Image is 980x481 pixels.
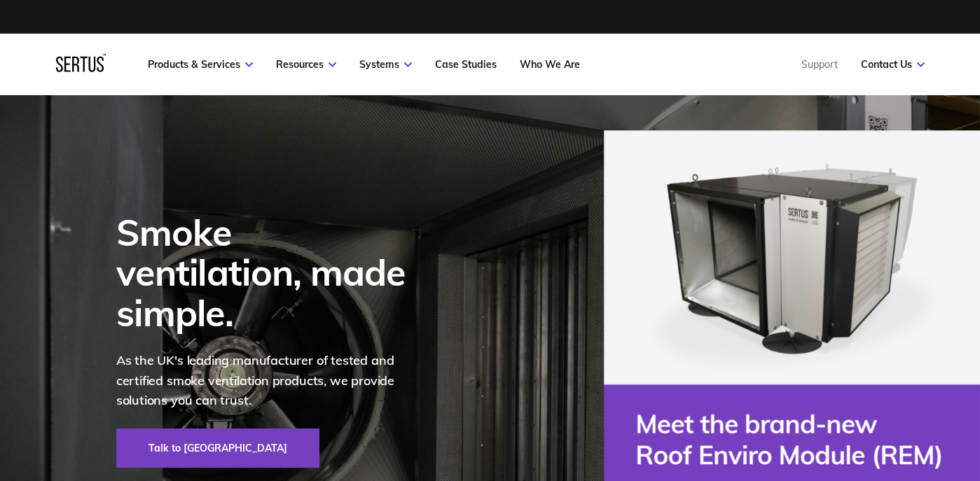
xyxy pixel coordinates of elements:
a: Case Studies [435,58,497,71]
a: Support [801,58,838,71]
a: Talk to [GEOGRAPHIC_DATA] [116,428,319,468]
p: As the UK's leading manufacturer of tested and certified smoke ventilation products, we provide s... [116,351,425,411]
a: Systems [359,58,412,71]
a: Contact Us [861,58,925,71]
div: Smoke ventilation, made simple. [116,212,425,333]
a: Who We Are [520,58,580,71]
a: Products & Services [148,58,253,71]
iframe: Chat Widget [910,414,980,481]
a: Resources [276,58,336,71]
